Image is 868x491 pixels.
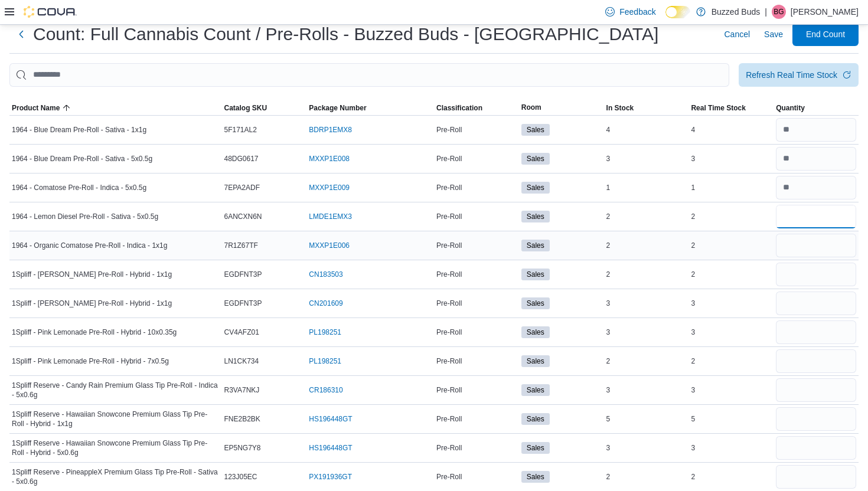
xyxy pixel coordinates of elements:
[764,28,783,40] span: Save
[12,356,169,366] span: 1Spliff - Pink Lemonade Pre-Roll - Hybrid - 7x0.5g
[436,443,462,453] span: Pre-Roll
[527,327,544,338] span: Sales
[224,125,257,135] span: 5F171AL2
[12,183,146,192] span: 1964 - Comatose Pre-Roll - Indica - 5x0.5g
[24,6,77,18] img: Cova
[309,125,352,135] a: BDRP1EMX8
[436,385,462,395] span: Pre-Roll
[12,125,146,135] span: 1964 - Blue Dream Pre-Roll - Sativa - 1x1g
[604,441,689,455] div: 3
[527,125,544,135] span: Sales
[688,354,774,368] div: 2
[774,101,859,115] button: Quantity
[527,153,544,164] span: Sales
[436,154,462,163] span: Pre-Roll
[691,103,745,113] span: Real Time Stock
[688,296,774,310] div: 3
[604,101,689,115] button: In Stock
[604,470,689,484] div: 2
[521,355,550,367] span: Sales
[436,356,462,366] span: Pre-Roll
[688,441,774,455] div: 3
[604,123,689,137] div: 4
[774,5,784,19] span: BG
[604,354,689,368] div: 2
[309,154,350,163] a: MXXP1E008
[527,182,544,193] span: Sales
[521,240,550,251] span: Sales
[224,299,262,308] span: EGDFNT3P
[306,101,434,115] button: Package Number
[222,101,307,115] button: Catalog SKU
[604,296,689,310] div: 3
[619,6,655,18] span: Feedback
[604,181,689,195] div: 1
[521,297,550,309] span: Sales
[606,103,634,113] span: In Stock
[776,103,805,113] span: Quantity
[527,385,544,395] span: Sales
[12,103,60,113] span: Product Name
[436,125,462,135] span: Pre-Roll
[224,414,260,424] span: FNE2B2BK
[521,442,550,454] span: Sales
[759,22,788,46] button: Save
[224,183,260,192] span: 7EPA2ADF
[309,212,352,221] a: LMDE1EMX3
[309,241,350,250] a: MXXP1E006
[521,384,550,396] span: Sales
[9,22,33,46] button: Next
[434,101,519,115] button: Classification
[224,356,259,366] span: LN1CK734
[791,5,859,19] p: [PERSON_NAME]
[719,22,755,46] button: Cancel
[436,299,462,308] span: Pre-Roll
[688,101,774,115] button: Real Time Stock
[309,299,342,308] a: CN201609
[688,412,774,426] div: 5
[224,385,260,395] span: R3VA7NKJ
[688,470,774,484] div: 2
[527,240,544,251] span: Sales
[688,383,774,397] div: 3
[309,103,366,113] span: Package Number
[604,238,689,253] div: 2
[224,270,262,279] span: EGDFNT3P
[527,414,544,424] span: Sales
[309,385,342,395] a: CR186310
[772,5,786,19] div: Briar Gerard
[224,212,262,221] span: 6ANCXN6N
[521,413,550,425] span: Sales
[746,69,837,81] div: Refresh Real Time Stock
[604,267,689,281] div: 2
[521,153,550,165] span: Sales
[688,325,774,339] div: 3
[806,28,845,40] span: End Count
[9,101,222,115] button: Product Name
[12,212,158,221] span: 1964 - Lemon Diesel Pre-Roll - Sativa - 5x0.5g
[12,438,220,457] span: 1Spliff Reserve - Hawaiian Snowcone Premium Glass Tip Pre-Roll - Hybrid - 5x0.6g
[688,210,774,224] div: 2
[688,238,774,253] div: 2
[527,211,544,222] span: Sales
[33,22,658,46] h1: Count: Full Cannabis Count / Pre-Rolls - Buzzed Buds - [GEOGRAPHIC_DATA]
[688,152,774,166] div: 3
[12,270,172,279] span: 1Spliff - [PERSON_NAME] Pre-Roll - Hybrid - 1x1g
[688,181,774,195] div: 1
[604,383,689,397] div: 3
[309,356,341,366] a: PL198251
[12,154,152,163] span: 1964 - Blue Dream Pre-Roll - Sativa - 5x0.5g
[309,414,352,424] a: HS196448GT
[604,210,689,224] div: 2
[521,471,550,483] span: Sales
[436,270,462,279] span: Pre-Roll
[604,152,689,166] div: 3
[12,410,220,428] span: 1Spliff Reserve - Hawaiian Snowcone Premium Glass Tip Pre-Roll - Hybrid - 1x1g
[527,443,544,453] span: Sales
[792,22,859,46] button: End Count
[436,212,462,221] span: Pre-Roll
[527,356,544,366] span: Sales
[665,6,690,18] input: Dark Mode
[224,443,261,453] span: EP5NG7Y8
[521,182,550,194] span: Sales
